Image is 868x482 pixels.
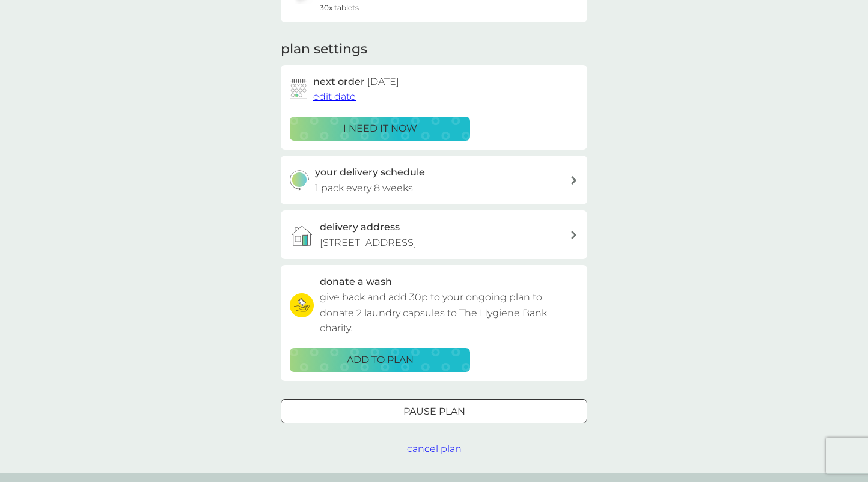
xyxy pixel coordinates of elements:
[320,235,417,251] p: [STREET_ADDRESS]
[290,117,470,141] button: i need it now
[315,180,413,196] p: 1 pack every 8 weeks
[313,89,356,105] button: edit date
[290,348,470,372] button: ADD TO PLAN
[281,399,587,423] button: Pause plan
[347,352,414,368] p: ADD TO PLAN
[320,219,400,235] h3: delivery address
[407,443,462,454] span: cancel plan
[407,441,462,457] button: cancel plan
[320,274,392,290] h3: donate a wash
[313,91,356,102] span: edit date
[281,40,367,59] h2: plan settings
[320,290,578,336] p: give back and add 30p to your ongoing plan to donate 2 laundry capsules to The Hygiene Bank charity.
[313,74,399,90] h2: next order
[403,404,465,419] p: Pause plan
[281,210,587,259] a: delivery address[STREET_ADDRESS]
[367,76,399,87] span: [DATE]
[320,2,359,13] span: 30x tablets
[281,156,587,204] button: your delivery schedule1 pack every 8 weeks
[315,165,425,180] h3: your delivery schedule
[343,121,417,136] p: i need it now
